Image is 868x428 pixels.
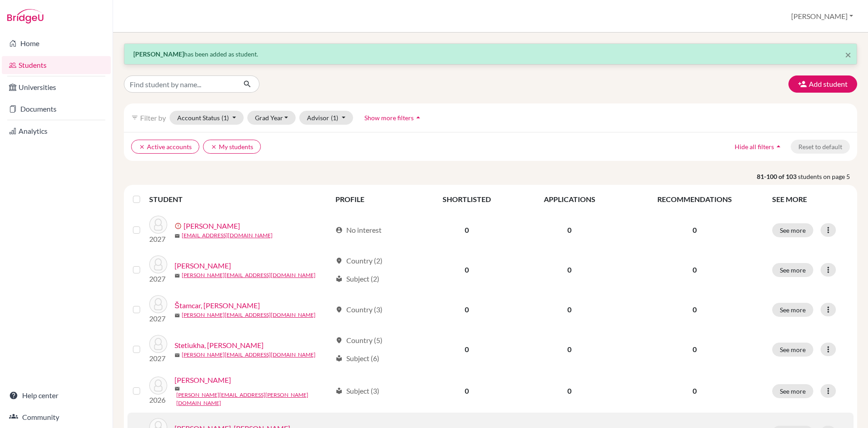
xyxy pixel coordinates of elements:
[176,391,331,407] a: [PERSON_NAME][EMAIL_ADDRESS][PERSON_NAME][DOMAIN_NAME]
[517,250,622,290] td: 0
[2,408,111,426] a: Community
[175,353,180,358] span: mail
[417,210,517,250] td: 0
[735,143,774,151] span: Hide all filters
[767,188,854,210] th: SEE MORE
[335,386,379,396] div: Subject (3)
[757,172,798,181] strong: 81-100 of 103
[727,140,791,154] button: Hide all filtersarrow_drop_up
[628,344,761,355] p: 0
[149,234,167,245] p: 2027
[628,225,761,235] p: 0
[335,355,343,362] span: local_library
[417,369,517,413] td: 0
[203,140,261,154] button: clearMy students
[772,343,813,357] button: See more
[175,313,180,318] span: mail
[149,255,167,273] img: Srdanović, Zdenka
[2,122,111,140] a: Analytics
[772,303,813,317] button: See more
[184,221,240,231] a: [PERSON_NAME]
[247,111,296,125] button: Grad Year
[131,114,138,121] i: filter_list
[517,369,622,413] td: 0
[124,75,236,93] input: Find student by name...
[335,353,379,364] div: Subject (6)
[149,216,167,234] img: Sorokina, Daria
[774,142,783,151] i: arrow_drop_up
[335,257,343,264] span: location_on
[628,304,761,315] p: 0
[798,172,857,181] span: students on page 5
[335,335,382,346] div: Country (5)
[182,351,316,359] a: [PERSON_NAME][EMAIL_ADDRESS][DOMAIN_NAME]
[791,140,850,154] button: Reset to default
[175,300,260,311] a: Štamcar, [PERSON_NAME]
[2,386,111,404] a: Help center
[182,271,316,279] a: [PERSON_NAME][EMAIL_ADDRESS][DOMAIN_NAME]
[131,140,199,154] button: clearActive accounts
[772,263,813,277] button: See more
[335,255,382,266] div: Country (2)
[175,340,264,351] a: Stetiukha, [PERSON_NAME]
[331,114,338,122] span: (1)
[335,387,343,395] span: local_library
[175,375,231,386] a: [PERSON_NAME]
[335,275,343,282] span: local_library
[149,335,167,353] img: Stetiukha, Oleksandra
[175,386,180,391] span: mail
[517,188,622,210] th: APPLICATIONS
[417,188,517,210] th: SHORTLISTED
[623,188,767,210] th: RECOMMENDATIONS
[133,50,184,58] strong: [PERSON_NAME]
[517,210,622,250] td: 0
[7,9,43,24] img: Bridge-U
[182,311,316,319] a: [PERSON_NAME][EMAIL_ADDRESS][DOMAIN_NAME]
[417,290,517,329] td: 0
[628,386,761,396] p: 0
[787,8,857,25] button: [PERSON_NAME]
[149,353,167,364] p: 2027
[299,111,353,125] button: Advisor(1)
[357,111,430,125] button: Show more filtersarrow_drop_up
[335,337,343,344] span: location_on
[2,78,111,96] a: Universities
[364,114,414,122] span: Show more filters
[2,56,111,74] a: Students
[149,295,167,313] img: Štamcar, Karolina Vanja
[772,384,813,398] button: See more
[335,225,382,235] div: No interest
[149,395,167,405] p: 2026
[417,329,517,369] td: 0
[517,329,622,369] td: 0
[149,376,167,395] img: Tasić, Viktor
[335,226,343,234] span: account_circle
[139,144,145,150] i: clear
[845,48,851,61] span: ×
[417,250,517,290] td: 0
[414,113,423,122] i: arrow_drop_up
[335,306,343,313] span: location_on
[140,113,166,122] span: Filter by
[335,273,379,284] div: Subject (2)
[149,273,167,284] p: 2027
[2,34,111,52] a: Home
[517,290,622,329] td: 0
[845,49,851,60] button: Close
[133,49,848,59] p: has been added as student.
[772,223,813,237] button: See more
[182,231,273,240] a: [EMAIL_ADDRESS][DOMAIN_NAME]
[211,144,217,150] i: clear
[149,188,330,210] th: STUDENT
[330,188,417,210] th: PROFILE
[222,114,229,122] span: (1)
[788,75,857,93] button: Add student
[335,304,382,315] div: Country (3)
[175,233,180,239] span: mail
[2,100,111,118] a: Documents
[175,222,184,230] span: error_outline
[170,111,244,125] button: Account Status(1)
[175,260,231,271] a: [PERSON_NAME]
[628,264,761,275] p: 0
[149,313,167,324] p: 2027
